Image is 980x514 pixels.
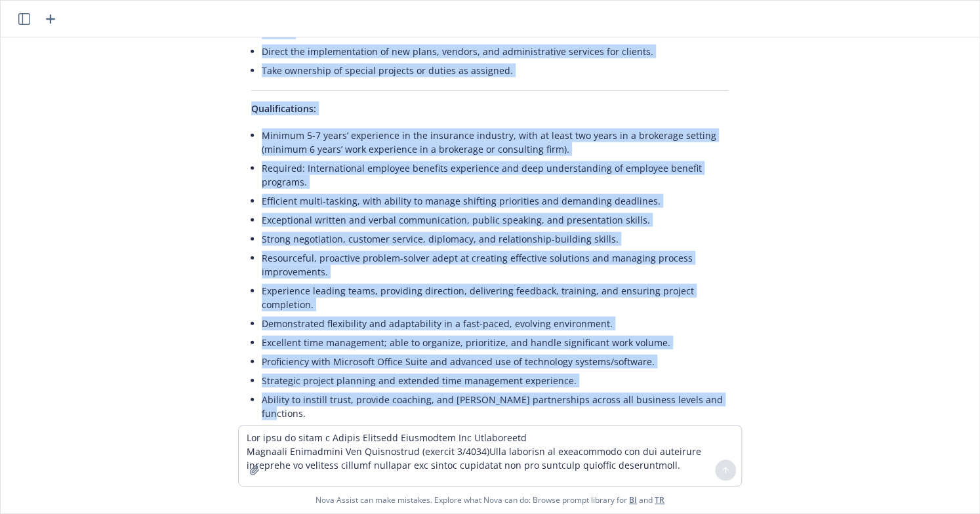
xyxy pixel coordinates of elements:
li: Strong negotiation, customer service, diplomacy, and relationship-building skills. [262,229,729,248]
li: Excellent time management; able to organize, prioritize, and handle significant work volume. [262,333,729,352]
a: BI [629,494,637,505]
li: Take ownership of special projects or duties as assigned. [262,61,729,80]
li: Minimum 5-7 years’ experience in the insurance industry, with at least two years in a brokerage s... [262,126,729,159]
a: TR [655,494,664,505]
li: Direct the implementation of new plans, vendors, and administrative services for clients. [262,42,729,61]
li: Required: International employee benefits experience and deep understanding of employee benefit p... [262,159,729,191]
span: Nova Assist can make mistakes. Explore what Nova can do: Browse prompt library for and [6,486,974,513]
li: Demonstrated flexibility and adaptability in a fast-paced, evolving environment. [262,314,729,333]
span: Qualifications: [251,102,316,115]
li: Ability to instill trust, provide coaching, and [PERSON_NAME] partnerships across all business le... [262,390,729,423]
li: Proficiency with Microsoft Office Suite and advanced use of technology systems/software. [262,352,729,371]
li: Strategic project planning and extended time management experience. [262,371,729,390]
li: Efficient multi-tasking, with ability to manage shifting priorities and demanding deadlines. [262,191,729,210]
li: Experience leading teams, providing direction, delivering feedback, training, and ensuring projec... [262,281,729,314]
li: Resourceful, proactive problem-solver adept at creating effective solutions and managing process ... [262,248,729,281]
li: Exceptional written and verbal communication, public speaking, and presentation skills. [262,210,729,229]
